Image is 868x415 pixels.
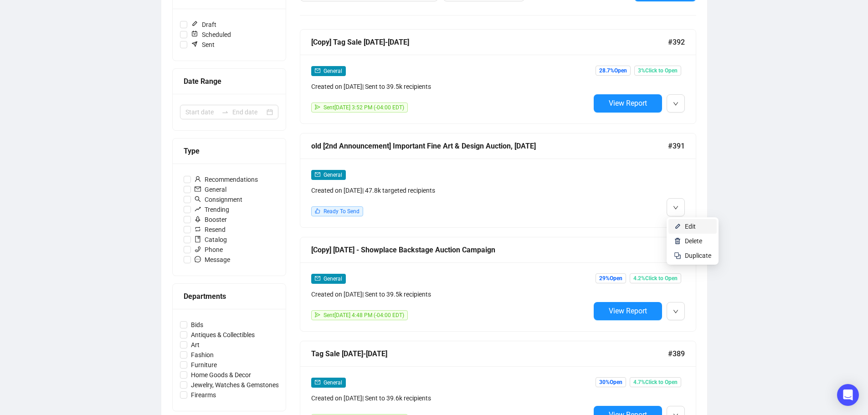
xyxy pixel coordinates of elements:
span: Antiques & Collectibles [187,330,258,340]
span: View Report [609,307,647,315]
span: Recommendations [191,174,262,184]
span: Consignment [191,195,246,205]
span: send [315,312,320,318]
span: Catalog [191,235,231,245]
span: mail [315,68,320,73]
div: Created on [DATE] | Sent to 39.5k recipients [311,289,590,299]
span: Scheduled [187,30,235,40]
span: General [324,68,342,74]
span: Sent [187,40,218,50]
span: Phone [191,245,226,255]
span: #392 [668,36,685,48]
input: Start date [185,107,218,117]
span: Booster [191,215,231,225]
span: Ready To Send [324,208,360,215]
span: Delete [685,237,702,245]
span: Draft [187,20,220,30]
span: rocket [195,216,201,222]
input: End date [232,107,265,117]
button: View Report [594,94,662,113]
div: Created on [DATE] | Sent to 39.5k recipients [311,82,590,92]
div: old [2nd Announcement] Important Fine Art & Design Auction, [DATE] [311,140,668,152]
span: Duplicate [685,252,711,259]
span: Bids [187,320,207,330]
span: Trending [191,205,233,215]
span: book [195,236,201,242]
span: General [324,379,342,386]
a: [Copy] Tag Sale [DATE]-[DATE]#392mailGeneralCreated on [DATE]| Sent to 39.5k recipientssendSent[D... [300,29,696,124]
span: 4.2% Click to Open [630,273,681,283]
span: Jewelry, Watches & Gemstones [187,380,282,390]
span: rise [195,206,201,212]
img: svg+xml;base64,PHN2ZyB4bWxucz0iaHR0cDovL3d3dy53My5vcmcvMjAwMC9zdmciIHdpZHRoPSIyNCIgaGVpZ2h0PSIyNC... [674,252,681,259]
span: retweet [195,226,201,232]
span: swap-right [221,108,229,116]
span: Art [187,340,203,350]
span: 30% Open [596,377,626,387]
span: 28.7% Open [596,66,631,76]
span: like [315,208,320,214]
button: View Report [594,302,662,320]
span: Firearms [187,390,220,400]
span: Furniture [187,360,221,370]
span: mail [315,379,320,385]
span: user [195,176,201,182]
span: 3% Click to Open [634,66,681,76]
div: Created on [DATE] | Sent to 39.6k recipients [311,393,590,403]
span: mail [315,276,320,281]
span: Resend [191,225,229,235]
div: Open Intercom Messenger [837,384,859,406]
span: General [324,172,342,178]
span: View Report [609,99,647,108]
a: old [2nd Announcement] Important Fine Art & Design Auction, [DATE]#391mailGeneralCreated on [DATE... [300,133,696,228]
a: [Copy] [DATE] - Showplace Backstage Auction Campaign#390mailGeneralCreated on [DATE]| Sent to 39.... [300,237,696,332]
span: Sent [DATE] 3:52 PM (-04:00 EDT) [324,104,404,111]
div: Type [184,145,275,157]
span: General [191,184,230,195]
span: mail [195,186,201,192]
span: down [673,309,678,314]
div: [Copy] Tag Sale [DATE]-[DATE] [311,36,668,48]
img: svg+xml;base64,PHN2ZyB4bWxucz0iaHR0cDovL3d3dy53My5vcmcvMjAwMC9zdmciIHhtbG5zOnhsaW5rPSJodHRwOi8vd3... [674,237,681,245]
span: Edit [685,223,696,230]
div: Created on [DATE] | 47.8k targeted recipients [311,185,590,195]
span: search [195,196,201,202]
span: send [315,104,320,110]
span: Fashion [187,350,217,360]
span: message [195,256,201,262]
img: svg+xml;base64,PHN2ZyB4bWxucz0iaHR0cDovL3d3dy53My5vcmcvMjAwMC9zdmciIHhtbG5zOnhsaW5rPSJodHRwOi8vd3... [674,223,681,230]
span: phone [195,246,201,252]
span: Home Goods & Decor [187,370,255,380]
span: to [221,108,229,116]
div: [Copy] [DATE] - Showplace Backstage Auction Campaign [311,244,668,256]
span: mail [315,172,320,177]
span: General [324,276,342,282]
span: down [673,205,678,210]
span: Sent [DATE] 4:48 PM (-04:00 EDT) [324,312,404,318]
span: Message [191,255,234,265]
span: 29% Open [596,273,626,283]
span: #389 [668,348,685,359]
span: 4.7% Click to Open [630,377,681,387]
span: #391 [668,140,685,152]
span: down [673,101,678,107]
div: Date Range [184,76,275,87]
div: Tag Sale [DATE]-[DATE] [311,348,668,359]
div: Departments [184,291,275,302]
